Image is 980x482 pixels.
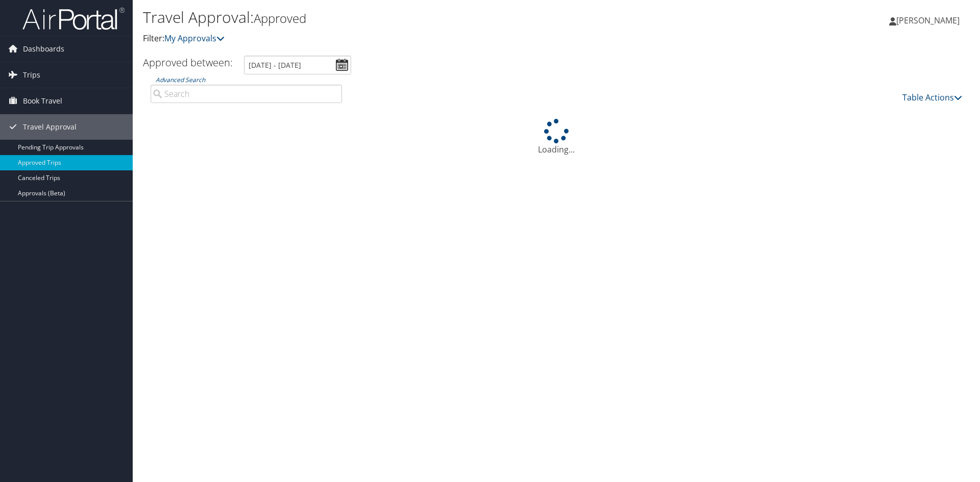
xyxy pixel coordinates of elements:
[143,7,694,28] h1: Travel Approval:
[151,85,342,103] input: Advanced Search
[902,92,962,103] a: Table Actions
[244,56,351,74] input: [DATE] - [DATE]
[143,119,970,156] div: Loading...
[143,32,694,45] p: Filter:
[22,7,125,31] img: airportal-logo.png
[254,10,306,27] small: Approved
[23,36,64,62] span: Dashboards
[23,114,77,140] span: Travel Approval
[164,33,225,44] a: My Approvals
[896,15,960,26] span: [PERSON_NAME]
[156,75,205,84] a: Advanced Search
[889,5,970,36] a: [PERSON_NAME]
[143,56,233,69] h3: Approved between:
[23,88,62,114] span: Book Travel
[23,62,40,88] span: Trips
